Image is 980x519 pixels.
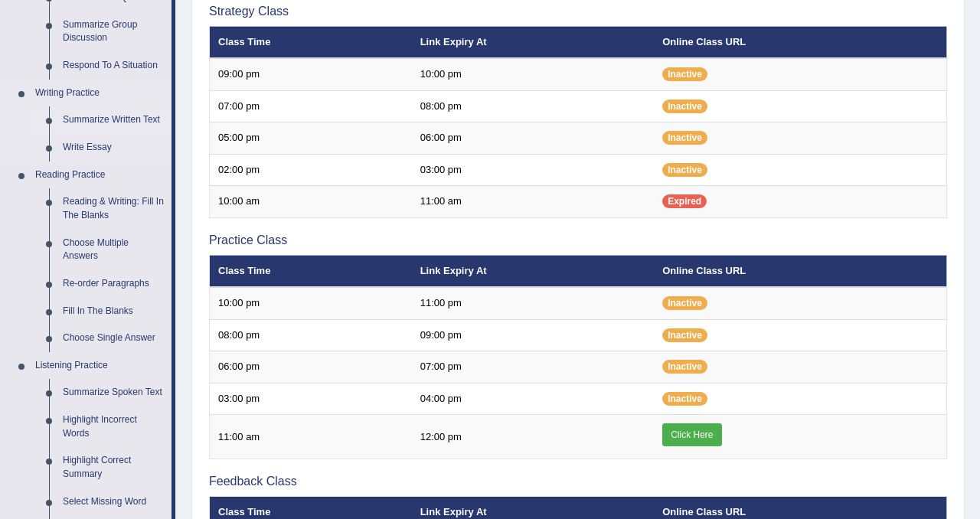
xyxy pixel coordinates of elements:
a: Reading & Writing: Fill In The Blanks [56,188,171,229]
td: 09:00 pm [412,319,655,351]
span: Inactive [662,100,707,113]
td: 09:00 pm [210,58,412,90]
span: Inactive [662,131,707,145]
th: Online Class URL [654,255,946,287]
td: 02:00 pm [210,154,412,186]
a: Summarize Group Discussion [56,11,171,52]
a: Choose Single Answer [56,325,171,352]
td: 12:00 pm [412,415,655,459]
h3: Practice Class [209,233,947,247]
td: 06:00 pm [412,122,655,155]
td: 04:00 pm [412,383,655,415]
a: Fill In The Blanks [56,298,171,325]
td: 08:00 pm [412,90,655,122]
td: 10:00 am [210,186,412,218]
td: 10:00 pm [412,58,655,90]
span: Inactive [662,67,707,81]
span: Inactive [662,360,707,374]
td: 06:00 pm [210,351,412,384]
span: Inactive [662,296,707,310]
span: Inactive [662,392,707,406]
td: 11:00 pm [412,287,655,319]
td: 07:00 pm [210,90,412,122]
th: Link Expiry At [412,255,655,287]
a: Choose Multiple Answers [56,230,171,270]
a: Reading Practice [28,162,171,189]
th: Link Expiry At [412,26,655,58]
a: Summarize Written Text [56,106,171,134]
a: Highlight Correct Summary [56,447,171,488]
a: Select Missing Word [56,488,171,516]
th: Class Time [210,26,412,58]
a: Summarize Spoken Text [56,379,171,406]
a: Highlight Incorrect Words [56,406,171,447]
td: 03:00 pm [412,154,655,186]
h3: Strategy Class [209,5,947,18]
a: Re-order Paragraphs [56,270,171,298]
a: Listening Practice [28,352,171,380]
th: Class Time [210,255,412,287]
a: Click Here [662,423,721,446]
td: 10:00 pm [210,287,412,319]
td: 08:00 pm [210,319,412,351]
span: Inactive [662,163,707,177]
span: Expired [662,194,707,208]
h3: Feedback Class [209,475,947,488]
th: Online Class URL [654,26,946,58]
td: 03:00 pm [210,383,412,415]
td: 07:00 pm [412,351,655,384]
span: Inactive [662,328,707,342]
td: 05:00 pm [210,122,412,155]
a: Write Essay [56,134,171,162]
td: 11:00 am [210,415,412,459]
td: 11:00 am [412,186,655,218]
a: Writing Practice [28,80,171,107]
a: Respond To A Situation [56,52,171,80]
